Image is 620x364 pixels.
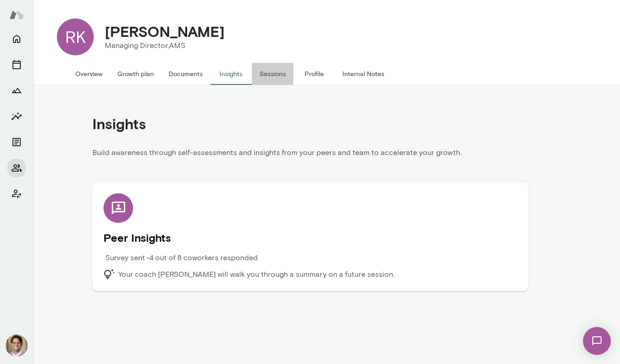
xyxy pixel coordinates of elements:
img: Vijay Rajendran [6,334,28,357]
button: Sessions [7,55,26,74]
button: Sessions [252,63,293,85]
p: Build awareness through self-assessments and insights from your peers and team to accelerate your... [92,147,529,164]
button: Insights [210,63,252,85]
p: Your coach [PERSON_NAME] will walk you through a summary on a future session. [118,269,395,280]
img: Mento [9,6,24,24]
button: Home [7,30,26,48]
button: Growth Plan [7,81,26,100]
button: Documents [7,133,26,151]
button: Documents [161,63,210,85]
h4: Insights [92,115,146,132]
button: Insights [7,107,26,125]
div: Peer Insights Survey sent •4 out of 8 coworkers respondedYour coach [PERSON_NAME] will walk you t... [103,193,517,280]
button: Profile [293,63,335,85]
button: Internal Notes [335,63,392,85]
button: Overview [68,63,110,85]
div: RK [57,18,94,55]
button: Client app [7,185,26,203]
h5: Peer Insights [103,230,517,245]
h4: [PERSON_NAME] [105,23,225,40]
p: Survey sent • 4 out of 8 coworkers responded [105,252,258,263]
button: Growth plan [110,63,161,85]
button: Members [7,159,26,177]
div: Peer Insights Survey sent •4 out of 8 coworkers respondedYour coach [PERSON_NAME] will walk you t... [92,182,529,291]
p: Managing Director, AMS [105,40,225,51]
